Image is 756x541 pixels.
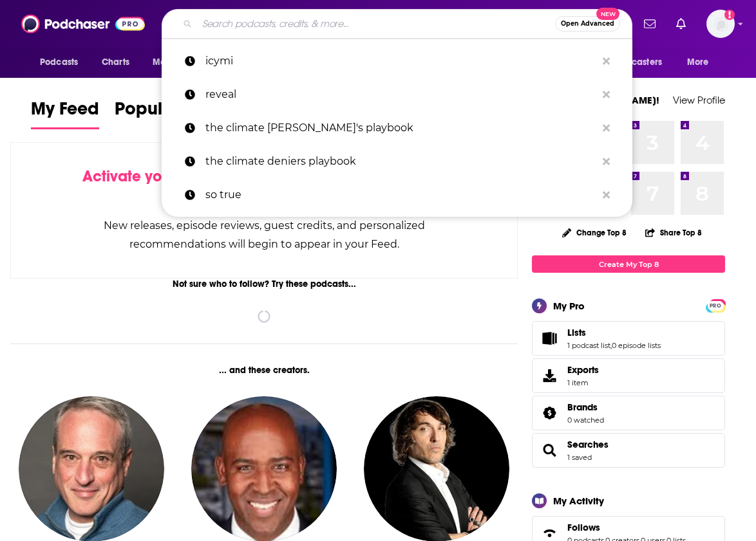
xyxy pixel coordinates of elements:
[555,16,620,32] button: Open AdvancedNew
[532,433,725,468] span: Searches
[115,98,224,129] a: Popular Feed
[561,21,614,27] span: Open Advanced
[162,44,632,78] a: icymi
[82,167,214,186] span: Activate your Feed
[532,321,725,356] span: Lists
[75,167,453,205] div: by following Podcasts, Creators, Lists, and other Users!
[612,341,661,350] a: 0 episode lists
[567,364,599,376] span: Exports
[532,255,725,273] a: Create My Top 8
[205,78,596,111] p: reveal
[205,145,596,178] p: the climate deniers playbook
[708,301,723,311] span: PRO
[31,98,99,127] span: My Feed
[532,396,725,430] span: Brands
[567,401,604,413] a: Brands
[162,78,632,111] a: reveal
[102,53,129,71] span: Charts
[205,178,596,212] p: so true
[687,53,709,71] span: More
[205,111,596,145] p: the climate denier's playbook
[673,94,725,106] a: View Profile
[197,14,555,34] input: Search podcasts, credits, & more...
[567,378,599,387] span: 1 item
[596,8,619,20] span: New
[724,10,735,20] svg: Add a profile image
[567,327,586,338] span: Lists
[536,367,562,385] span: Exports
[645,220,703,245] button: Share Top 8
[40,53,78,71] span: Podcasts
[115,98,224,127] span: Popular Feed
[553,300,585,312] div: My Pro
[708,300,723,310] a: PRO
[639,13,661,35] a: Show notifications dropdown
[153,53,198,71] span: Monitoring
[532,358,725,393] a: Exports
[21,12,145,36] img: Podchaser - Follow, Share and Rate Podcasts
[162,145,632,178] a: the climate deniers playbook
[554,225,634,241] button: Change Top 8
[610,341,612,350] span: ,
[567,341,610,350] a: 1 podcast list
[567,401,598,413] span: Brands
[536,329,562,347] a: Lists
[706,10,735,38] button: Show profile menu
[144,50,215,75] button: open menu
[10,365,518,376] div: ... and these creators.
[671,13,691,35] a: Show notifications dropdown
[567,439,609,450] a: Searches
[205,44,596,78] p: icymi
[567,522,600,533] span: Follows
[592,50,681,75] button: open menu
[31,98,99,129] a: My Feed
[567,522,686,533] a: Follows
[567,327,661,338] a: Lists
[31,50,95,75] button: open menu
[536,404,562,422] a: Brands
[162,111,632,145] a: the climate [PERSON_NAME]'s playbook
[93,50,137,75] a: Charts
[706,10,735,38] img: User Profile
[678,50,725,75] button: open menu
[567,453,592,462] a: 1 saved
[567,416,604,425] a: 0 watched
[706,10,735,38] span: Logged in as KharyBrown
[162,9,632,39] div: Search podcasts, credits, & more...
[75,216,453,253] div: New releases, episode reviews, guest credits, and personalized recommendations will begin to appe...
[10,279,518,289] div: Not sure who to follow? Try these podcasts...
[162,178,632,212] a: so true
[536,441,562,459] a: Searches
[553,495,604,507] div: My Activity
